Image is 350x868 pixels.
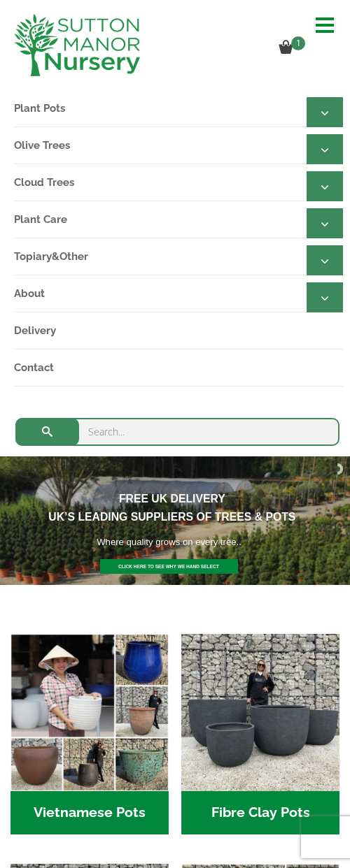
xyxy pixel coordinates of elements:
[10,634,169,834] a: Visit product category Vietnamese Pots
[10,634,169,792] img: Home - 6E921A5B 9E2F 4B13 AB99 4EF601C89C59 1 105 c
[181,634,339,792] img: Home - 8194B7A3 2818 4562 B9DD 4EBD5DC21C71 1 105 c 1
[14,201,343,238] a: Plant Care
[181,791,339,834] h2: Fibre Clay Pots
[10,791,169,834] h2: Vietnamese Pots
[14,90,343,127] a: Plant Pots
[14,312,343,349] a: Delivery
[15,418,339,446] input: Search...
[14,14,140,76] img: newlogo.png
[291,36,305,50] span: 1
[14,238,343,275] a: Topiary&Other
[14,164,343,201] a: Cloud Trees
[14,349,343,386] a: Contact
[181,634,339,834] a: Visit product category Fibre Clay Pots
[14,127,343,164] a: Olive Trees
[14,275,343,312] a: About
[279,43,309,56] a: 1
